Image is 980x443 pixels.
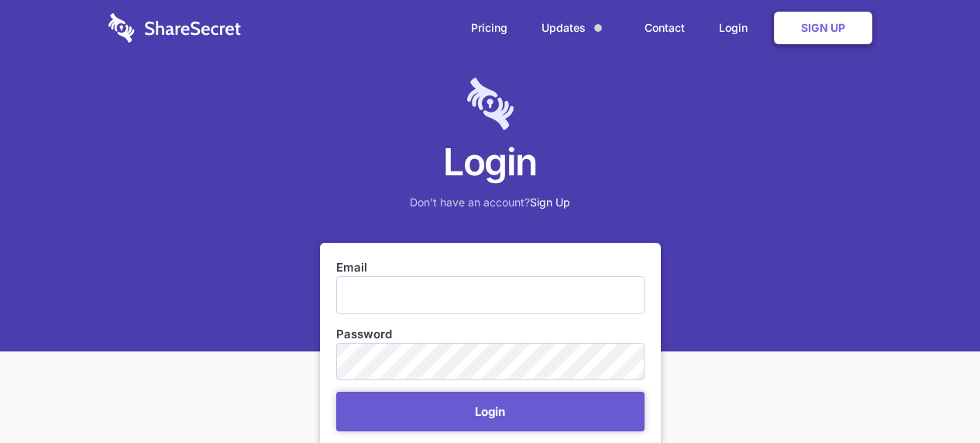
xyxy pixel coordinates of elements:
a: Login [703,4,771,52]
a: Contact [629,4,700,52]
label: Email [336,259,645,276]
a: Pricing [456,4,523,52]
a: Sign Up [774,12,872,44]
button: Login [336,392,645,431]
img: logo-wordmark-white-trans-d4663122ce5f474addd5e946df7df03e33cb6a1c49d2221995e7729f52c070b2.svg [108,13,241,43]
a: Sign Up [530,196,570,209]
img: logo-lt-purple-60x68@2x-c671a683ea72a1d466fb5d642181eefbee81c4e10ba9aed56c8e1d7e762e8086.png [467,78,514,130]
label: Password [336,326,645,343]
